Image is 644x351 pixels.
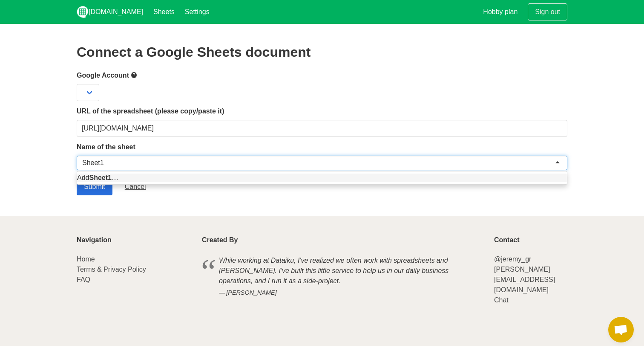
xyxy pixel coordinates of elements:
p: Contact [494,236,567,244]
a: Terms & Privacy Policy [77,266,146,273]
img: logo_v2_white.png [77,6,89,18]
blockquote: While working at Dataiku, I've realized we often work with spreadsheets and [PERSON_NAME]. I've b... [202,254,484,299]
a: FAQ [77,276,90,283]
p: Navigation [77,236,192,244]
input: Submit [77,178,112,195]
a: [PERSON_NAME][EMAIL_ADDRESS][DOMAIN_NAME] [494,266,555,293]
a: Home [77,255,95,263]
p: Created By [202,236,484,244]
a: Sign out [528,3,567,20]
label: Name of the sheet [77,142,567,152]
a: Chat [494,296,509,304]
input: Should start with https://docs.google.com/spreadsheets/d/ [77,120,567,137]
a: Cancel [118,178,153,195]
label: Google Account [77,70,567,81]
strong: Sheet1 [89,174,111,181]
div: Add … [77,174,567,182]
cite: [PERSON_NAME] [219,288,467,298]
a: @jeremy_gr [494,255,531,263]
label: URL of the spreadsheet (please copy/paste it) [77,106,567,116]
a: Open chat [608,317,634,342]
h2: Connect a Google Sheets document [77,44,567,60]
